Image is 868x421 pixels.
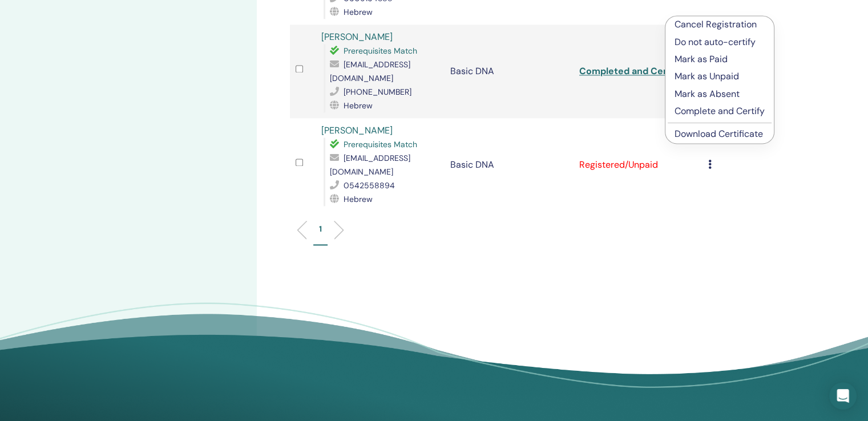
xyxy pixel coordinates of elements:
[344,100,373,111] span: Hebrew
[675,35,765,49] p: Do not auto-certify
[675,18,765,31] p: Cancel Registration
[445,118,574,212] td: Basic DNA
[344,7,373,17] span: Hebrew
[321,31,393,43] a: [PERSON_NAME]
[344,87,411,97] span: [PHONE_NUMBER]
[579,65,691,77] a: Completed and Certified
[344,46,417,56] span: Prerequisites Match
[321,124,393,136] a: [PERSON_NAME]
[675,70,765,83] p: Mark as Unpaid
[829,382,857,410] div: Open Intercom Messenger
[675,128,763,140] a: Download Certificate
[675,87,765,101] p: Mark as Absent
[344,139,417,149] span: Prerequisites Match
[344,180,395,191] span: 0542558894
[445,25,574,118] td: Basic DNA
[330,59,410,83] span: [EMAIL_ADDRESS][DOMAIN_NAME]
[330,153,410,177] span: [EMAIL_ADDRESS][DOMAIN_NAME]
[319,223,322,235] p: 1
[675,52,765,66] p: Mark as Paid
[675,104,765,118] p: Complete and Certify
[344,194,373,204] span: Hebrew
